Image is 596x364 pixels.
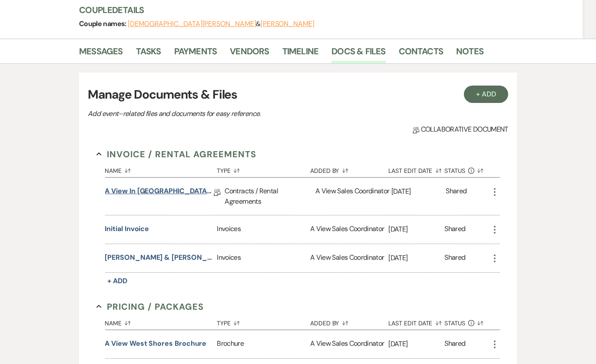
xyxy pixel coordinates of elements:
button: + Add [105,275,130,287]
button: Invoice / Rental Agreements [96,148,257,161]
div: Invoices [217,215,310,244]
div: A View Sales Coordinator [310,330,388,358]
a: Timeline [282,44,319,63]
p: [DATE] [389,252,445,264]
a: Messages [79,44,123,63]
span: Collaborative document [413,124,508,135]
button: [DEMOGRAPHIC_DATA][PERSON_NAME] [128,20,256,27]
p: [DATE] [391,186,446,197]
button: + Add [464,86,508,103]
button: Type [217,161,310,177]
span: & [128,20,315,28]
div: Shared [444,338,465,350]
span: Status [444,320,465,326]
p: Add event–related files and documents for easy reference. [88,108,392,119]
div: Invoices [217,244,310,272]
p: [DATE] [389,224,445,235]
button: Last Edit Date [389,313,445,330]
div: Shared [444,224,465,235]
h3: Manage Documents & Files [88,86,508,104]
a: Contacts [399,44,444,63]
a: Tasks [136,44,161,63]
span: Status [444,168,465,174]
button: Name [105,313,217,330]
button: Type [217,313,310,330]
div: A View Sales Coordinator [310,244,388,272]
a: A View in [GEOGRAPHIC_DATA] - Contract [105,186,214,199]
h3: Couple Details [79,4,566,16]
button: [PERSON_NAME] [261,20,315,27]
button: Status [444,313,489,330]
div: Shared [446,186,467,207]
a: Notes [456,44,483,63]
button: Status [444,161,489,177]
button: Added By [310,161,388,177]
span: Couple names: [79,19,128,28]
span: + Add [108,276,128,285]
div: A View Sales Coordinator [310,215,388,244]
a: Vendors [230,44,269,63]
button: Initial Invoice [105,224,149,234]
div: Shared [444,252,465,264]
a: Docs & Files [331,44,385,63]
p: [DATE] [389,338,445,350]
div: Brochure [217,330,310,358]
button: Added By [310,313,388,330]
button: Last Edit Date [389,161,445,177]
div: Contracts / Rental Agreements [225,178,316,215]
button: [PERSON_NAME] & [PERSON_NAME] [105,252,214,263]
a: Payments [174,44,217,63]
button: A View West Shores Brochure [105,338,207,349]
div: A View Sales Coordinator [315,178,391,215]
button: Name [105,161,217,177]
button: Pricing / Packages [96,300,204,313]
